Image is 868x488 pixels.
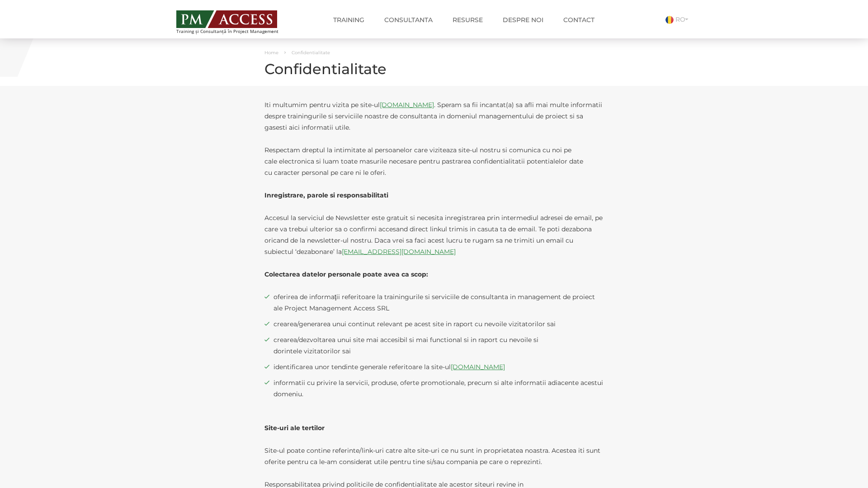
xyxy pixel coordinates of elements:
span: identificarea unor tendinte generale referitoare la site-ul [274,361,604,373]
span: crearea/dezvoltarea unui site mai accesibil si mai functional si in raport cu nevoile si dorintel... [274,334,604,357]
strong: Colectarea datelor personale poate avea ca scop: [264,270,428,278]
span: crearea/generarea unui continut relevant pe acest site in raport cu nevoile vizitatorilor sai [274,319,604,330]
span: informatii cu privire la servicii, produse, oferte promotionale, precum si alte informatii adiace... [274,377,604,400]
a: Resurse [446,11,490,29]
a: Home [264,50,278,56]
a: [DOMAIN_NAME] [451,363,505,371]
p: Iti multumim pentru vizita pe site-ul . Speram sa fii incantat(a) sa afli mai multe informatii de... [264,99,604,133]
img: Romana [665,16,674,24]
strong: Site-uri ale tertilor [264,424,325,432]
p: Accesul la serviciul de Newsletter este gratuit si necesita inregistrarea prin intermediul adrese... [264,212,604,258]
a: Consultanta [377,11,439,29]
img: PM ACCESS - Echipa traineri si consultanti certificati PMP: Narciss Popescu, Mihai Olaru, Monica ... [176,10,277,28]
a: RO [665,15,692,23]
a: Contact [557,11,601,29]
p: Respectam dreptul la intimitate al persoanelor care viziteaza site-ul nostru si comunica cu noi p... [264,145,604,178]
span: Confidentialitate [292,50,330,56]
span: oferirea de informaţii referitoare la trainingurile si serviciile de consultanta in management de... [274,291,604,314]
strong: Inregistrare, parole si responsabilitati [264,191,388,199]
a: Training [326,11,371,29]
a: Despre noi [496,11,550,29]
a: [DOMAIN_NAME] [380,101,434,109]
span: Training și Consultanță în Project Management [176,29,295,34]
a: Training și Consultanță în Project Management [176,8,295,34]
p: Site-ul poate contine referinte/link-uri catre alte site-uri ce nu sunt in proprietatea noastra. ... [264,445,604,468]
h1: Confidentialitate [264,61,604,77]
a: [EMAIL_ADDRESS][DOMAIN_NAME] [342,248,456,256]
